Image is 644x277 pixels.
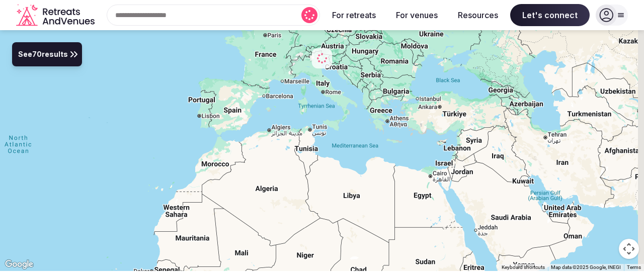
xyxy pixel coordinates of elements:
[510,4,590,26] span: Let's connect
[388,4,446,26] button: For venues
[324,4,384,26] button: For retreats
[502,264,545,271] button: Keyboard shortcuts
[619,239,639,259] button: Map camera controls
[450,4,506,26] button: Resources
[12,42,82,66] button: See70results
[3,258,36,271] img: Google
[16,4,97,27] a: Visit the homepage
[18,49,68,60] span: See 70 results
[16,4,97,27] svg: Retreats and Venues company logo
[551,264,621,270] span: Map data ©2025 Google, INEGI
[627,264,641,270] a: Terms (opens in new tab)
[3,258,36,271] a: Open this area in Google Maps (opens a new window)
